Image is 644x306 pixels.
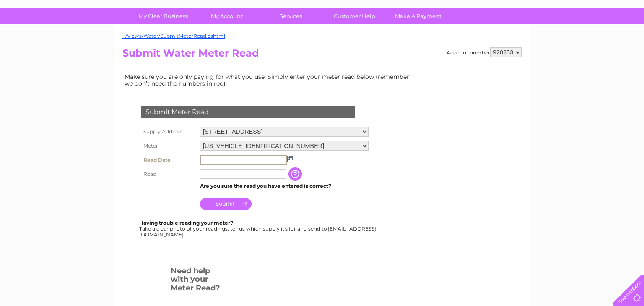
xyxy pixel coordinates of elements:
img: ... [287,156,293,162]
th: Read Date [139,153,198,167]
th: Supply Address [139,124,198,139]
div: Account number [447,47,522,57]
a: ~/Views/Water/SubmitMeterRead.cshtml [122,33,225,39]
div: Submit Meter Read [141,106,355,118]
img: logo.png [23,22,65,47]
div: Take a clear photo of your readings, tell us which supply it's for and send to [EMAIL_ADDRESS][DO... [139,220,377,237]
a: Services [256,8,325,24]
b: Having trouble reading your meter? [139,220,233,226]
td: Make sure you are only paying for what you use. Simply enter your meter read below (remember we d... [122,71,416,89]
input: Information [288,167,304,181]
h3: Need help with your Meter Read? [171,265,222,297]
a: Water [496,36,512,42]
a: My Clear Business [129,8,198,24]
th: Meter [139,139,198,153]
a: Make A Payment [384,8,453,24]
a: Log out [616,36,636,42]
a: 0333 014 3131 [486,4,544,15]
input: Submit [200,198,252,210]
a: Contact [588,36,609,42]
a: My Account [192,8,262,24]
a: Telecoms [541,36,566,42]
a: Blog [571,36,583,42]
td: Are you sure the read you have entered is correct? [198,181,371,192]
a: Energy [517,36,536,42]
h2: Submit Water Meter Read [122,47,522,63]
div: Clear Business is a trading name of Verastar Limited (registered in [GEOGRAPHIC_DATA] No. 3667643... [125,5,521,41]
a: Customer Help [320,8,389,24]
th: Read [139,167,198,181]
